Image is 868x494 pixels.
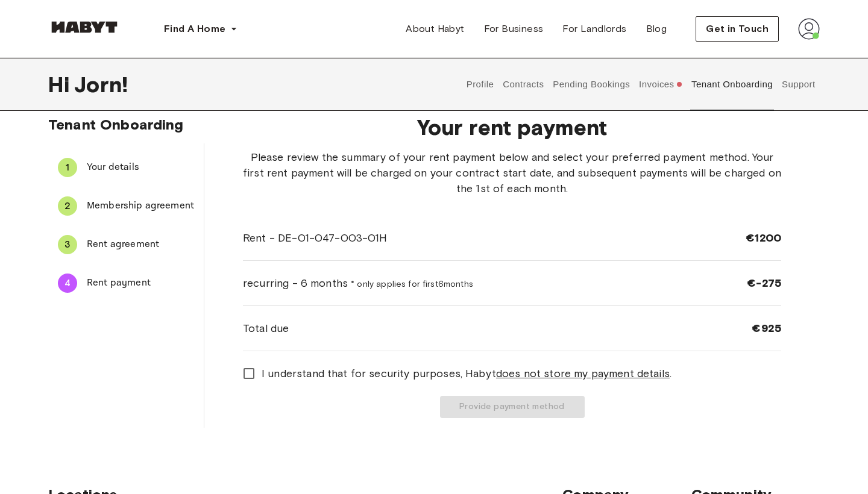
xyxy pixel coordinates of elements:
button: Pending Bookings [552,58,632,111]
button: Invoices [638,58,684,111]
div: 4 [58,274,77,293]
span: €925 [752,321,781,336]
span: Jorn ! [74,72,128,97]
a: About Habyt [396,17,474,41]
span: Tenant Onboarding [48,116,184,133]
span: Please review the summary of your rent payment below and select your preferred payment method. Yo... [243,149,781,196]
span: * only applies for first 6 months [351,279,473,289]
span: For Business [484,22,544,36]
button: Get in Touch [696,16,779,42]
span: recurring - 6 months [243,275,473,291]
img: Habyt [48,21,121,33]
a: For Business [474,17,553,41]
div: 2Membership agreement [48,192,204,220]
span: Find A Home [164,22,225,36]
div: 4Rent payment [48,269,204,298]
span: Blog [646,22,667,36]
u: does not store my payment details [496,367,670,380]
div: 3 [58,235,77,254]
a: Blog [637,17,677,41]
span: Hi [48,72,74,97]
span: Membership agreement [87,199,194,213]
span: Rent - DE-01-047-003-01H [243,230,388,246]
div: 1Your details [48,153,204,182]
span: Rent agreement [87,237,194,252]
span: Get in Touch [706,22,769,36]
span: Your rent payment [243,114,781,140]
div: 1 [58,158,77,177]
button: Contracts [502,58,546,111]
button: Find A Home [154,17,247,41]
span: Rent payment [87,276,194,290]
div: 3Rent agreement [48,230,204,259]
span: I understand that for security purposes, Habyt . [262,366,671,381]
span: Your details [87,160,194,175]
span: About Habyt [406,22,464,36]
div: 2 [58,196,77,216]
button: Profile [465,58,495,111]
span: For Landlords [562,22,626,36]
div: user profile tabs [462,58,820,111]
span: Total due [243,320,289,336]
img: avatar [798,18,820,40]
button: Support [780,58,817,111]
a: For Landlords [553,17,636,41]
span: €-275 [747,276,781,290]
button: Tenant Onboarding [690,58,775,111]
span: €1200 [746,231,781,245]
